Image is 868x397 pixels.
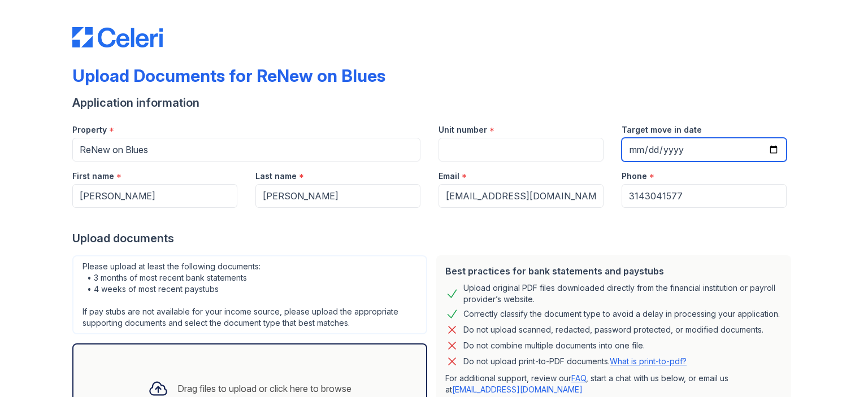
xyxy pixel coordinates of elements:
p: Do not upload print-to-PDF documents. [463,356,687,367]
p: For additional support, review our , start a chat with us below, or email us at [445,373,782,395]
div: Upload documents [72,230,796,246]
label: Email [439,171,459,182]
label: Property [72,124,107,136]
div: Do not combine multiple documents into one file. [463,339,645,352]
img: CE_Logo_Blue-a8612792a0a2168367f1c8372b55b34899dd931a85d93a1a3d3e32e68fde9ad4.png [72,27,163,47]
a: [EMAIL_ADDRESS][DOMAIN_NAME] [452,385,583,394]
a: FAQ [571,373,586,383]
div: Upload Documents for ReNew on Blues [72,66,385,86]
a: What is print-to-pdf? [610,356,687,366]
label: Last name [255,171,297,182]
label: Target move in date [622,124,702,136]
div: Do not upload scanned, redacted, password protected, or modified documents. [463,323,763,337]
div: Please upload at least the following documents: • 3 months of most recent bank statements • 4 wee... [72,255,427,334]
div: Drag files to upload or click here to browse [177,382,351,395]
label: First name [72,171,114,182]
div: Correctly classify the document type to avoid a delay in processing your application. [463,307,780,321]
label: Phone [622,171,647,182]
div: Best practices for bank statements and paystubs [445,264,782,278]
div: Application information [72,95,796,111]
div: Upload original PDF files downloaded directly from the financial institution or payroll provider’... [463,282,782,305]
label: Unit number [439,124,487,136]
